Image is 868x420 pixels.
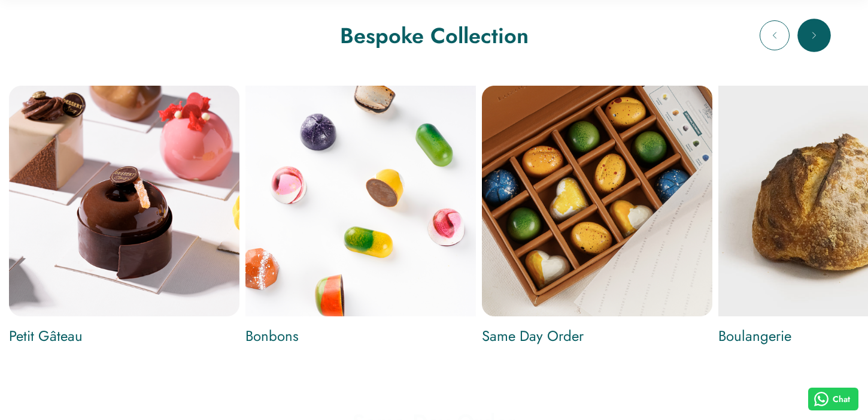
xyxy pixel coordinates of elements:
a: Same Day Order [482,86,712,316]
span: Chat [833,393,850,406]
a: Build Your Own Box [245,86,476,316]
a: Same Day Order [482,326,712,346]
a: Petit Gâteau [9,326,239,346]
button: Next [799,20,829,50]
h2: Bespoke Collection [39,21,829,50]
button: Chat [808,388,859,410]
a: Petit Gâteau [9,86,239,316]
a: Bonbons [245,326,476,346]
button: Previous [760,20,790,50]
